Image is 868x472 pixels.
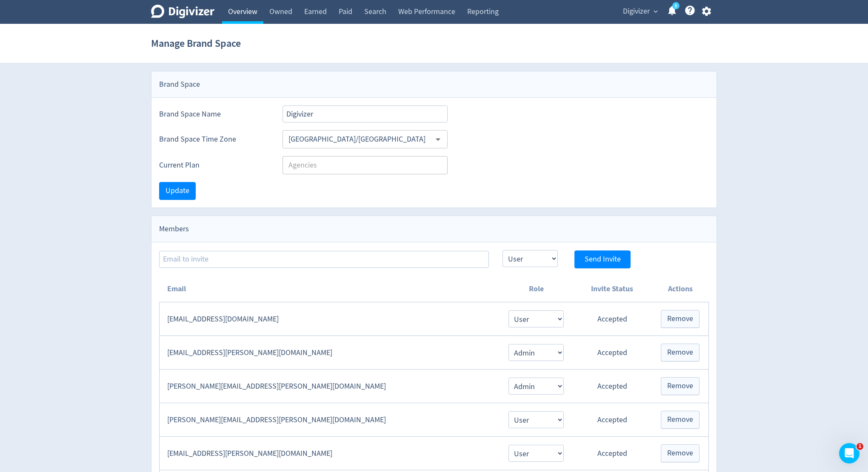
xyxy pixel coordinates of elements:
[160,276,500,302] th: Email
[283,105,448,122] input: Brand Space
[667,349,693,356] span: Remove
[151,216,717,242] div: Members
[160,403,500,437] td: [PERSON_NAME][EMAIL_ADDRESS][PERSON_NAME][DOMAIN_NAME]
[667,315,693,323] span: Remove
[159,109,269,119] label: Brand Space Name
[623,5,650,18] span: Digivizer
[160,336,500,370] td: [EMAIL_ADDRESS][PERSON_NAME][DOMAIN_NAME]
[572,276,652,302] th: Invite Status
[661,444,700,462] button: Remove
[652,276,708,302] th: Actions
[160,370,500,403] td: [PERSON_NAME][EMAIL_ADDRESS][PERSON_NAME][DOMAIN_NAME]
[572,403,652,437] td: Accepted
[572,336,652,370] td: Accepted
[620,5,660,18] button: Digivizer
[159,251,489,268] input: Email to invite
[667,449,693,457] span: Remove
[574,250,631,268] button: Send Invite
[839,443,859,463] iframe: Intercom live chat
[159,134,269,145] label: Brand Space Time Zone
[585,256,621,263] span: Send Invite
[285,133,431,146] input: Select Timezone
[661,344,700,361] button: Remove
[675,3,677,9] text: 5
[160,302,500,336] td: [EMAIL_ADDRESS][DOMAIN_NAME]
[151,71,717,98] div: Brand Space
[672,2,680,9] a: 5
[652,8,660,15] span: expand_more
[572,370,652,403] td: Accepted
[661,411,700,429] button: Remove
[159,160,269,171] label: Current Plan
[857,443,863,450] span: 1
[159,182,196,200] button: Update
[160,437,500,470] td: [EMAIL_ADDRESS][PERSON_NAME][DOMAIN_NAME]
[661,310,700,328] button: Remove
[572,302,652,336] td: Accepted
[667,382,693,390] span: Remove
[166,187,189,195] span: Update
[431,133,445,146] button: Open
[500,276,572,302] th: Role
[661,377,700,395] button: Remove
[667,416,693,424] span: Remove
[572,437,652,470] td: Accepted
[151,30,241,57] h1: Manage Brand Space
